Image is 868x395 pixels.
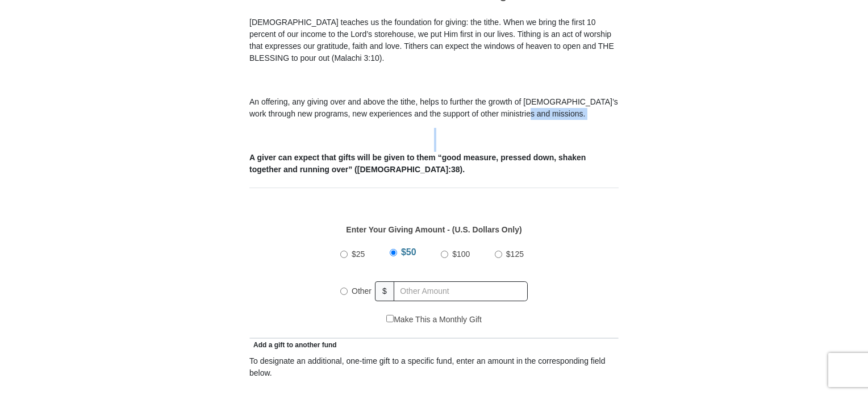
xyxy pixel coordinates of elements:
span: $ [375,281,394,301]
span: Add a gift to another fund [249,341,337,349]
span: Other [352,286,372,296]
span: $125 [506,250,524,259]
p: An offering, any giving over and above the tithe, helps to further the growth of [DEMOGRAPHIC_DAT... [249,96,619,120]
input: Other Amount [394,281,528,301]
span: $50 [401,247,416,257]
span: $25 [352,250,365,259]
strong: Enter Your Giving Amount - (U.S. Dollars Only) [346,225,521,234]
input: Make This a Monthly Gift [386,315,394,322]
label: Make This a Monthly Gift [386,314,482,326]
b: A giver can expect that gifts will be given to them “good measure, pressed down, shaken together ... [249,153,586,174]
p: [DEMOGRAPHIC_DATA] teaches us the foundation for giving: the tithe. When we bring the first 10 pe... [249,16,619,64]
span: $100 [452,250,470,259]
div: To designate an additional, one-time gift to a specific fund, enter an amount in the correspondin... [249,355,619,379]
